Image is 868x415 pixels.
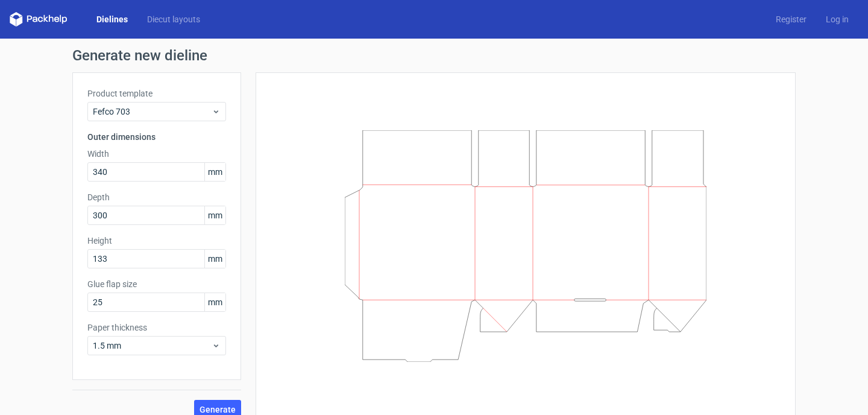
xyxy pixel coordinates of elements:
[87,191,226,203] label: Depth
[87,235,226,247] label: Height
[87,131,226,143] h3: Outer dimensions
[87,87,226,100] label: Product template
[816,13,858,25] a: Log in
[87,278,226,290] label: Glue flap size
[766,13,816,25] a: Register
[204,293,225,311] span: mm
[204,206,225,224] span: mm
[87,148,226,160] label: Width
[87,13,137,25] a: Dielines
[204,250,225,268] span: mm
[72,48,796,63] h1: Generate new dieline
[204,163,225,181] span: mm
[87,322,226,334] label: Paper thickness
[137,13,210,25] a: Diecut layouts
[200,405,236,414] span: Generate
[93,106,212,118] span: Fefco 703
[93,340,212,352] span: 1.5 mm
